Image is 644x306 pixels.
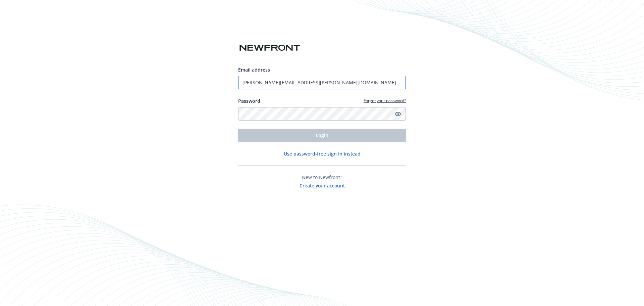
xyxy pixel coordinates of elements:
[302,174,342,180] span: New to Newfront?
[238,76,406,89] input: Enter your email
[284,150,361,157] button: Use password-free sign in instead
[238,129,406,142] button: Login
[238,67,270,73] span: Email address
[300,181,345,189] button: Create your account
[316,132,328,138] span: Login
[238,97,260,104] label: Password
[364,98,406,103] a: Forgot your password?
[238,42,302,54] img: Newfront logo
[394,110,402,118] a: Show password
[238,107,406,121] input: Enter your password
